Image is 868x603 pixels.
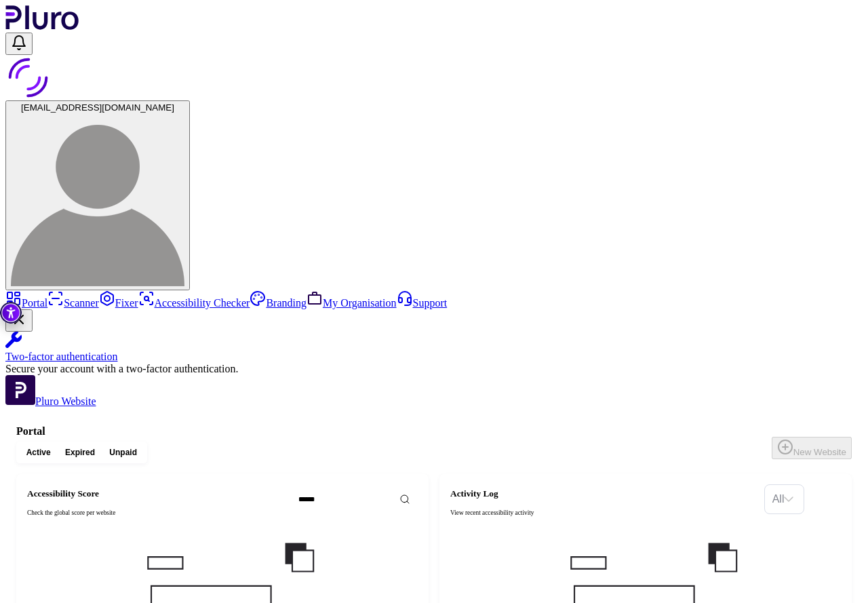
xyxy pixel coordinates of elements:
button: New Website [772,437,852,459]
button: Expired [58,444,102,461]
div: Set sorting [764,484,805,514]
a: Accessibility Checker [138,297,250,309]
h2: Accessibility Score [27,488,284,499]
div: Two-factor authentication [5,351,863,363]
button: Active [19,444,58,461]
span: Unpaid [109,447,137,458]
a: Open Pluro Website [5,395,96,407]
button: Unpaid [102,444,144,461]
img: sky1@webspark.com [11,113,184,286]
input: Search [291,490,446,509]
button: Close Two-factor authentication notification [5,309,33,332]
a: Two-factor authentication [5,332,863,363]
a: Logo [5,20,79,32]
a: Support [397,297,448,309]
a: Fixer [99,297,138,309]
button: [EMAIL_ADDRESS][DOMAIN_NAME]sky1@webspark.com [5,100,190,290]
span: Active [26,447,51,458]
aside: Sidebar menu [5,290,863,408]
a: Portal [5,297,47,309]
div: Check the global score per website [27,509,284,518]
a: My Organisation [307,297,397,309]
div: Secure your account with a two-factor authentication. [5,363,863,375]
h1: Portal [16,425,852,437]
a: Scanner [47,297,99,309]
button: Open notifications, you have 0 new notifications [5,33,33,55]
div: View recent accessibility activity [450,509,757,518]
span: Expired [65,447,95,458]
h2: Activity Log [450,488,757,499]
a: Branding [250,297,307,309]
span: [EMAIL_ADDRESS][DOMAIN_NAME] [21,102,174,113]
